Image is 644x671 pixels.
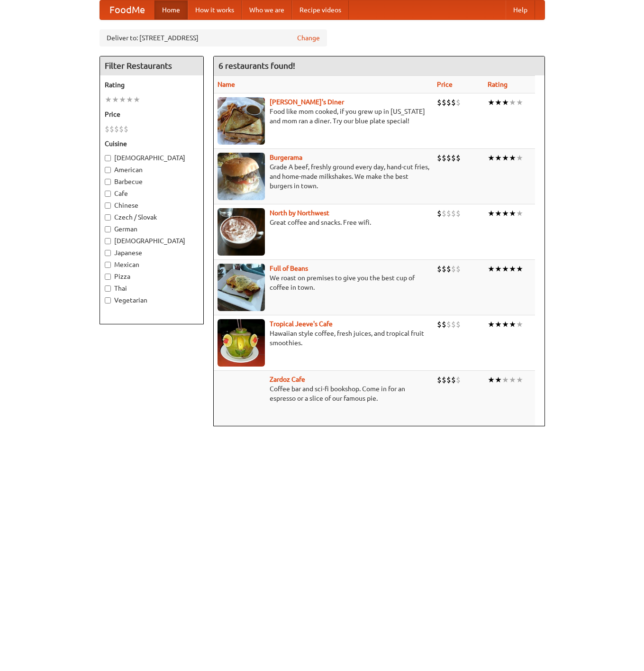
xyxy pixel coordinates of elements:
[105,262,111,268] input: Mexican
[509,153,516,163] li: ★
[516,208,523,219] li: ★
[105,274,111,280] input: Pizza
[451,97,456,108] li: $
[105,165,199,175] label: American
[218,319,265,367] img: jeeves.jpg
[488,264,495,274] li: ★
[502,375,509,385] li: ★
[509,264,516,274] li: ★
[105,94,112,105] li: ★
[437,208,442,219] li: $
[218,97,265,145] img: sallys.jpg
[105,191,111,197] input: Cafe
[442,319,446,330] li: $
[188,0,242,19] a: How it works
[218,273,429,292] p: We roast on premises to give you the best cup of coffee in town.
[502,97,509,108] li: ★
[105,250,111,256] input: Japanese
[442,264,446,274] li: $
[456,319,461,330] li: $
[154,0,188,19] a: Home
[218,107,429,126] p: Food like mom cooked, if you grew up in [US_STATE] and mom ran a diner. Try our blue plate special!
[456,264,461,274] li: $
[488,97,495,108] li: ★
[114,124,119,134] li: $
[456,153,461,163] li: $
[516,264,523,274] li: ★
[456,97,461,108] li: $
[109,124,114,134] li: $
[270,376,305,383] a: Zardoz Cafe
[270,98,344,106] a: [PERSON_NAME]'s Diner
[516,97,523,108] li: ★
[451,208,456,219] li: $
[446,208,451,219] li: $
[442,153,446,163] li: $
[446,319,451,330] li: $
[218,153,265,200] img: burgerama.jpg
[509,375,516,385] li: ★
[442,208,446,219] li: $
[270,154,302,161] a: Burgerama
[105,297,111,303] input: Vegetarian
[105,214,111,221] input: Czech / Slovak
[105,202,111,209] input: Chinese
[105,295,199,305] label: Vegetarian
[297,33,320,43] a: Change
[218,264,265,311] img: beans.jpg
[105,177,199,186] label: Barbecue
[105,212,199,222] label: Czech / Slovak
[105,110,199,119] h5: Price
[456,375,461,385] li: $
[446,375,451,385] li: $
[488,81,508,88] a: Rating
[437,375,442,385] li: $
[516,319,523,330] li: ★
[105,167,111,173] input: American
[437,97,442,108] li: $
[218,81,235,88] a: Name
[451,375,456,385] li: $
[242,0,292,19] a: Who we are
[105,238,111,244] input: [DEMOGRAPHIC_DATA]
[105,285,111,292] input: Thai
[451,264,456,274] li: $
[509,97,516,108] li: ★
[270,265,308,272] a: Full of Beans
[126,94,133,105] li: ★
[105,124,109,134] li: $
[509,208,516,219] li: ★
[100,56,203,75] h4: Filter Restaurants
[437,319,442,330] li: $
[506,0,535,19] a: Help
[100,0,154,19] a: FoodMe
[218,384,429,403] p: Coffee bar and sci-fi bookshop. Come in for an espresso or a slice of our famous pie.
[270,209,329,217] a: North by Northwest
[488,319,495,330] li: ★
[292,0,349,19] a: Recipe videos
[437,153,442,163] li: $
[105,139,199,148] h5: Cuisine
[456,208,461,219] li: $
[119,94,126,105] li: ★
[442,375,446,385] li: $
[437,264,442,274] li: $
[446,153,451,163] li: $
[105,155,111,161] input: [DEMOGRAPHIC_DATA]
[218,162,429,191] p: Grade A beef, freshly ground every day, hand-cut fries, and home-made milkshakes. We make the bes...
[218,61,295,70] ng-pluralize: 6 restaurants found!
[105,272,199,281] label: Pizza
[446,264,451,274] li: $
[218,375,265,422] img: zardoz.jpg
[451,153,456,163] li: $
[218,329,429,348] p: Hawaiian style coffee, fresh juices, and tropical fruit smoothies.
[495,264,502,274] li: ★
[495,319,502,330] li: ★
[105,189,199,198] label: Cafe
[270,320,333,328] a: Tropical Jeeve's Cafe
[495,375,502,385] li: ★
